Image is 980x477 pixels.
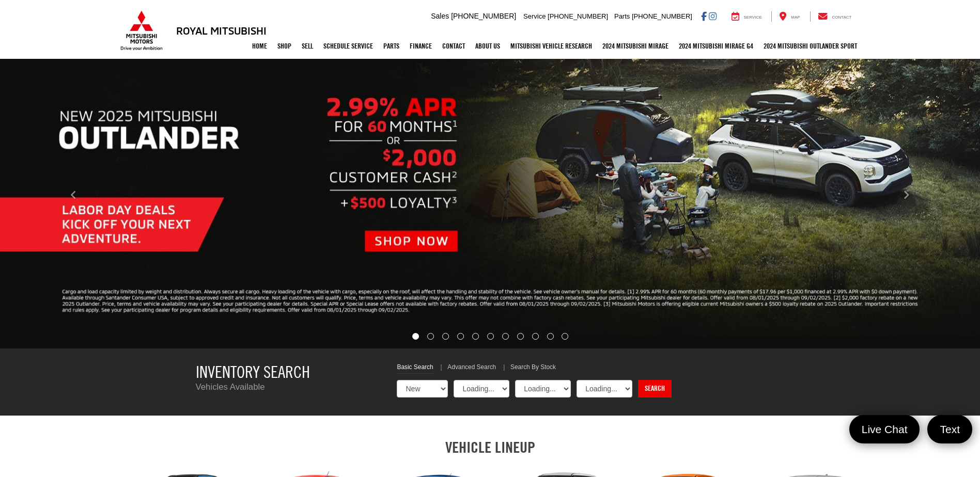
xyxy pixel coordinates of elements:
[247,33,272,59] a: Home
[562,333,568,340] li: Go to slide number 11.
[437,33,470,59] a: Contact
[427,333,434,340] li: Go to slide number 2.
[724,11,770,22] a: Service
[447,363,496,373] a: Advanced Search
[454,380,509,397] select: Choose Year from the dropdown
[523,12,546,20] span: Service
[431,12,449,20] span: Sales
[849,415,920,443] a: Live Chat
[378,33,405,59] a: Parts: Opens in a new tab
[397,363,433,374] a: Basic Search
[505,33,597,59] a: Mitsubishi Vehicle Research
[451,12,516,20] span: [PHONE_NUMBER]
[810,11,860,22] a: Contact
[297,33,318,59] a: Sell
[701,12,707,20] a: Facebook: Click to visit our Facebook page
[470,33,505,59] a: About Us
[597,33,674,59] a: 2024 Mitsubishi Mirage
[791,15,800,20] span: Map
[502,333,509,340] li: Go to slide number 7.
[832,15,851,20] span: Contact
[196,363,382,381] h3: Inventory Search
[709,12,717,20] a: Instagram: Click to visit our Instagram page
[638,380,672,397] a: Search
[176,25,267,36] h3: Royal Mitsubishi
[833,63,980,328] button: Click to view next picture.
[632,12,692,20] span: [PHONE_NUMBER]
[442,333,449,340] li: Go to slide number 3.
[515,380,571,397] select: Choose Make from the dropdown
[532,333,539,340] li: Go to slide number 9.
[614,12,630,20] span: Parts
[472,333,479,340] li: Go to slide number 5.
[412,333,419,340] li: Go to slide number 1.
[196,381,382,393] p: Vehicles Available
[547,333,554,340] li: Go to slide number 10.
[577,380,632,397] select: Choose Model from the dropdown
[118,10,165,51] img: Mitsubishi
[935,422,965,436] span: Text
[758,33,862,59] a: 2024 Mitsubishi Outlander SPORT
[272,33,297,59] a: Shop
[118,439,862,456] h2: VEHICLE LINEUP
[487,333,494,340] li: Go to slide number 6.
[744,15,762,20] span: Service
[405,33,437,59] a: Finance
[771,11,807,22] a: Map
[397,380,448,397] select: Choose Vehicle Condition from the dropdown
[457,333,464,340] li: Go to slide number 4.
[318,33,378,59] a: Schedule Service: Opens in a new tab
[517,333,524,340] li: Go to slide number 8.
[674,33,758,59] a: 2024 Mitsubishi Mirage G4
[857,422,913,436] span: Live Chat
[927,415,972,443] a: Text
[510,363,556,373] a: Search By Stock
[548,12,608,20] span: [PHONE_NUMBER]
